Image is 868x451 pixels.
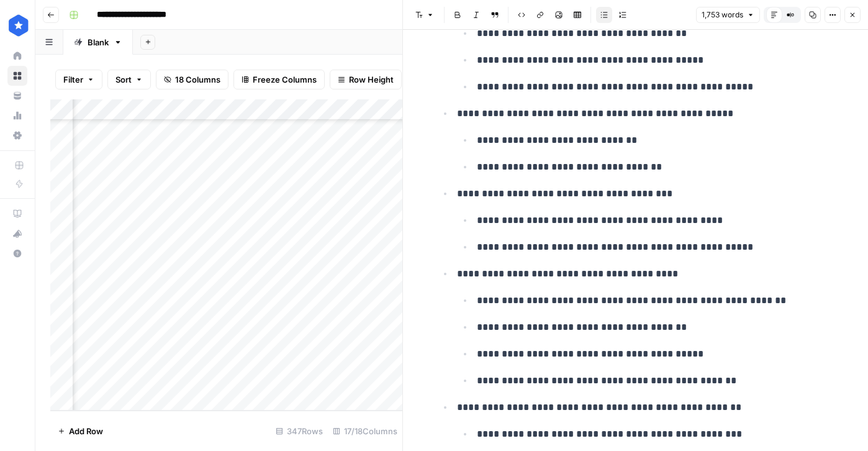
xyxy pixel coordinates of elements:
[7,204,27,224] a: AirOps Academy
[696,7,760,23] button: 1,753 words
[7,10,27,41] button: Workspace: ConsumerAffairs
[88,36,109,48] div: Blank
[115,73,132,86] span: Sort
[156,70,228,89] button: 18 Columns
[702,9,743,20] span: 1,753 words
[328,421,402,441] div: 17/18 Columns
[7,224,27,244] button: What's new?
[7,66,27,86] a: Browse
[69,425,103,437] span: Add Row
[233,70,325,89] button: Freeze Columns
[55,70,102,89] button: Filter
[50,421,111,441] button: Add Row
[271,421,328,441] div: 347 Rows
[349,73,394,86] span: Row Height
[330,70,402,89] button: Row Height
[107,70,151,89] button: Sort
[175,73,220,86] span: 18 Columns
[8,224,27,243] div: What's new?
[7,14,30,37] img: ConsumerAffairs Logo
[7,125,27,145] a: Settings
[253,73,317,86] span: Freeze Columns
[63,30,133,55] a: Blank
[7,244,27,263] button: Help + Support
[7,46,27,66] a: Home
[7,86,27,106] a: Your Data
[7,106,27,125] a: Usage
[63,73,83,86] span: Filter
